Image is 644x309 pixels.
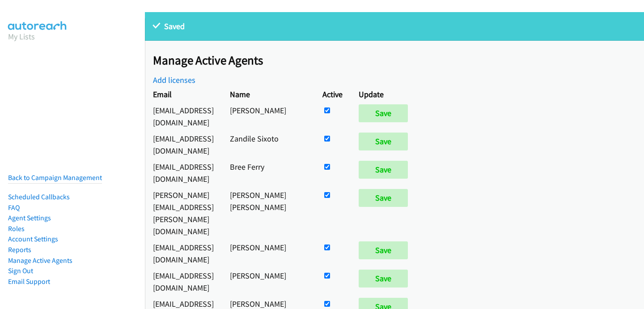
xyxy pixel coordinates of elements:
[145,102,222,130] td: [EMAIL_ADDRESS][DOMAIN_NAME]
[145,130,222,159] td: [EMAIL_ADDRESS][DOMAIN_NAME]
[359,161,408,179] input: Save
[153,20,636,32] p: Saved
[222,102,314,130] td: [PERSON_NAME]
[8,224,25,233] a: Roles
[222,130,314,159] td: Zandile Sixoto
[359,133,408,150] input: Save
[8,203,20,212] a: FAQ
[359,104,408,122] input: Save
[8,214,51,222] a: Agent Settings
[145,267,222,296] td: [EMAIL_ADDRESS][DOMAIN_NAME]
[314,86,351,102] th: Active
[222,159,314,187] td: Bree Ferry
[8,31,35,42] a: My Lists
[8,256,72,265] a: Manage Active Agents
[222,267,314,296] td: [PERSON_NAME]
[145,86,222,102] th: Email
[359,189,408,207] input: Save
[222,187,314,239] td: [PERSON_NAME] [PERSON_NAME]
[153,53,644,68] h2: Manage Active Agents
[8,193,70,201] a: Scheduled Callbacks
[145,187,222,239] td: [PERSON_NAME][EMAIL_ADDRESS][PERSON_NAME][DOMAIN_NAME]
[8,245,31,254] a: Reports
[8,173,102,182] a: Back to Campaign Management
[359,241,408,259] input: Save
[359,270,408,288] input: Save
[351,86,420,102] th: Update
[145,159,222,187] td: [EMAIL_ADDRESS][DOMAIN_NAME]
[153,75,195,85] a: Add licenses
[222,239,314,267] td: [PERSON_NAME]
[8,277,50,286] a: Email Support
[8,235,58,243] a: Account Settings
[145,239,222,267] td: [EMAIL_ADDRESS][DOMAIN_NAME]
[8,266,33,275] a: Sign Out
[222,86,314,102] th: Name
